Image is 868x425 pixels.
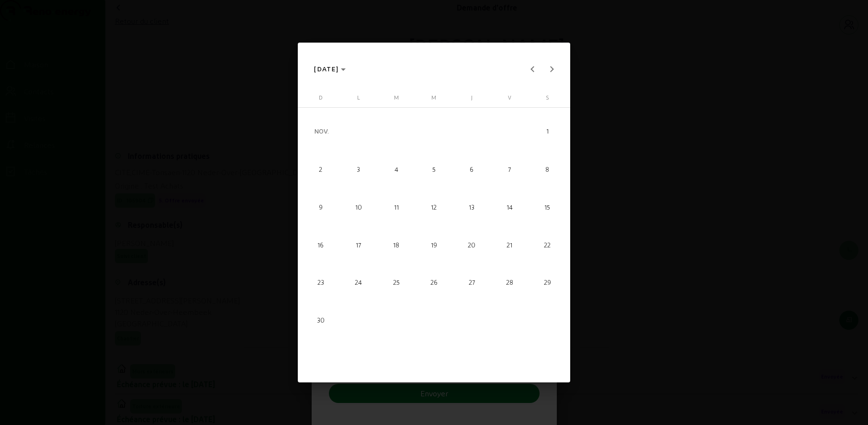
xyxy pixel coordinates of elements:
[310,60,349,78] button: Choisissez le mois et l'année
[377,188,415,226] button: 11 novembre 2025
[393,241,399,248] font: 18
[395,165,398,173] font: 4
[302,150,339,188] button: 2 novembre 2025
[544,203,550,211] font: 15
[415,188,453,226] button: 12 novembre 2025
[314,127,329,135] font: NOV.
[377,150,415,188] button: 4 novembre 2025
[355,203,362,211] font: 10
[377,226,415,264] button: 18 novembre 2025
[469,203,474,211] font: 13
[432,165,436,173] font: 5
[544,241,551,248] font: 22
[415,150,453,188] button: 5 novembre 2025
[317,278,324,286] font: 23
[319,94,322,101] font: D
[314,65,338,73] font: [DATE]
[542,59,562,78] button: Mois prochain
[508,94,511,101] font: V
[393,278,400,286] font: 25
[431,203,437,211] font: 12
[302,226,339,264] button: 16 novembre 2025
[507,203,513,211] font: 14
[415,264,453,302] button: 26 novembre 2025
[529,112,566,150] button: 1er novembre 2025
[317,316,325,324] font: 30
[377,264,415,302] button: 25 novembre 2025
[506,278,513,286] font: 28
[317,241,324,248] font: 16
[430,278,438,286] font: 26
[339,226,377,264] button: 17 novembre 2025
[529,188,566,226] button: 15 novembre 2025
[355,278,362,286] font: 24
[431,241,437,248] font: 19
[319,165,322,173] font: 2
[529,226,566,264] button: 22 novembre 2025
[453,188,491,226] button: 13 novembre 2025
[508,165,511,173] font: 7
[357,94,360,101] font: L
[545,165,549,173] font: 8
[453,226,491,264] button: 20 novembre 2025
[491,226,529,264] button: 21 novembre 2025
[357,165,360,173] font: 3
[491,188,529,226] button: 14 novembre 2025
[544,278,551,286] font: 29
[302,302,339,339] button: 30 novembre 2025
[546,94,549,101] font: S
[453,264,491,302] button: 27 novembre 2025
[339,188,377,226] button: 10 novembre 2025
[529,150,566,188] button: 8 novembre 2025
[470,165,473,173] font: 6
[469,278,475,286] font: 27
[546,127,549,134] font: 1
[302,264,339,302] button: 23 novembre 2025
[491,264,529,302] button: 28 novembre 2025
[491,150,529,188] button: 7 novembre 2025
[415,226,453,264] button: 19 novembre 2025
[468,241,475,248] font: 20
[339,150,377,188] button: 3 novembre 2025
[302,188,339,226] button: 9 novembre 2025
[319,203,323,211] font: 9
[431,94,436,101] font: M
[394,94,399,101] font: M
[471,94,473,101] font: J
[339,264,377,302] button: 24 novembre 2025
[356,241,361,248] font: 17
[453,150,491,188] button: 6 novembre 2025
[523,59,542,78] button: Mois précédent
[507,241,512,248] font: 21
[394,203,399,211] font: 11
[529,264,566,302] button: 29 novembre 2025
